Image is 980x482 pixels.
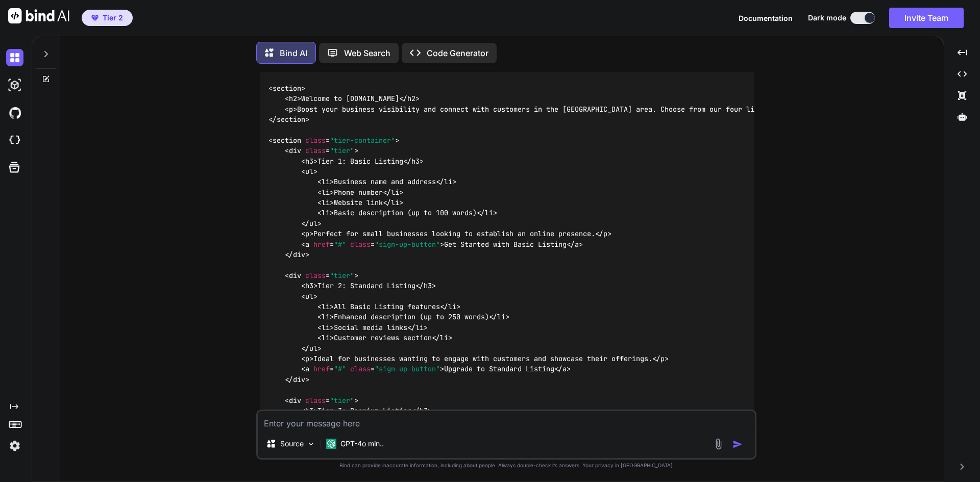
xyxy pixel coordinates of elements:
span: < > [317,209,334,218]
p: Bind can provide inaccurate information, including about people. Always double-check its answers.... [256,462,756,469]
span: </ > [415,282,436,291]
span: < > [301,230,313,239]
span: li [497,313,505,322]
span: h3 [411,157,420,166]
span: p [603,230,607,239]
span: "tier" [330,146,354,156]
span: li [322,188,330,197]
span: ul [305,292,313,301]
span: </ > [436,177,456,187]
img: cloudideIcon [6,132,23,149]
span: </ > [432,334,452,343]
span: "tier" [330,396,354,405]
span: < > [317,177,334,187]
span: ul [309,344,317,353]
span: </ > [440,302,460,311]
span: section [277,115,305,124]
span: </ > [407,323,428,332]
span: li [322,177,330,187]
span: < > [317,198,334,207]
img: settings [6,437,23,454]
span: li [440,334,448,343]
span: Documentation [739,14,793,22]
img: Bind AI [8,8,69,23]
span: </ > [477,209,497,218]
span: p [305,230,309,239]
span: < > [317,334,334,343]
span: < > [301,282,317,291]
span: </ > [595,230,611,239]
span: li [485,209,493,218]
span: </ > [301,219,322,228]
span: < = > [268,136,399,145]
span: div [289,146,301,156]
img: darkAi-studio [6,77,23,94]
span: class [350,240,371,249]
span: class [305,271,326,280]
span: li [322,209,330,218]
span: < > [301,354,313,363]
span: < = = > [301,240,444,249]
span: h2 [407,94,415,104]
span: class [305,396,326,405]
span: div [293,250,305,259]
img: GPT-4o mini [326,439,336,449]
span: < > [301,292,317,301]
button: premiumTier 2 [82,10,133,26]
p: Web Search [344,47,390,59]
span: p [305,354,309,363]
span: "#" [334,365,346,374]
span: "sign-up-button" [375,365,440,374]
img: githubDark [6,104,23,121]
span: h2 [289,94,297,104]
img: icon [732,439,743,449]
span: li [444,177,452,187]
p: Bind AI [280,47,307,59]
span: "tier-container" [330,136,395,145]
span: div [289,396,301,405]
span: ul [305,167,313,176]
span: a [575,240,579,249]
span: </ > [383,188,403,197]
span: section [273,84,301,93]
p: GPT-4o min.. [340,439,384,449]
span: </ > [489,313,509,322]
span: li [322,313,330,322]
span: div [293,375,305,384]
span: < > [317,323,334,332]
span: < = = > [301,365,444,374]
span: < > [285,94,301,104]
span: class [305,146,326,156]
span: ul [309,219,317,228]
span: href [313,240,330,249]
span: </ > [567,240,583,249]
span: </ > [411,406,432,415]
span: </ > [301,344,322,353]
img: darkChat [6,49,23,66]
span: </ > [383,198,403,207]
span: </ > [268,115,309,124]
img: Pick Models [307,440,315,448]
span: a [305,365,309,374]
span: < > [317,302,334,311]
img: attachment [713,438,724,450]
span: li [391,188,399,197]
span: </ > [285,375,309,384]
span: section [273,136,301,145]
span: p [289,105,293,114]
button: Documentation [739,13,793,23]
button: Invite Team [889,8,964,28]
span: h3 [305,157,313,166]
span: "sign-up-button" [375,240,440,249]
span: h3 [305,406,313,415]
span: </ > [554,365,571,374]
span: </ > [285,250,309,259]
span: < > [301,406,317,415]
span: < > [317,313,334,322]
p: Code Generator [427,47,488,59]
span: < = > [285,271,358,280]
span: < > [268,84,305,93]
span: "#" [334,240,346,249]
span: </ > [399,94,420,104]
span: div [289,271,301,280]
